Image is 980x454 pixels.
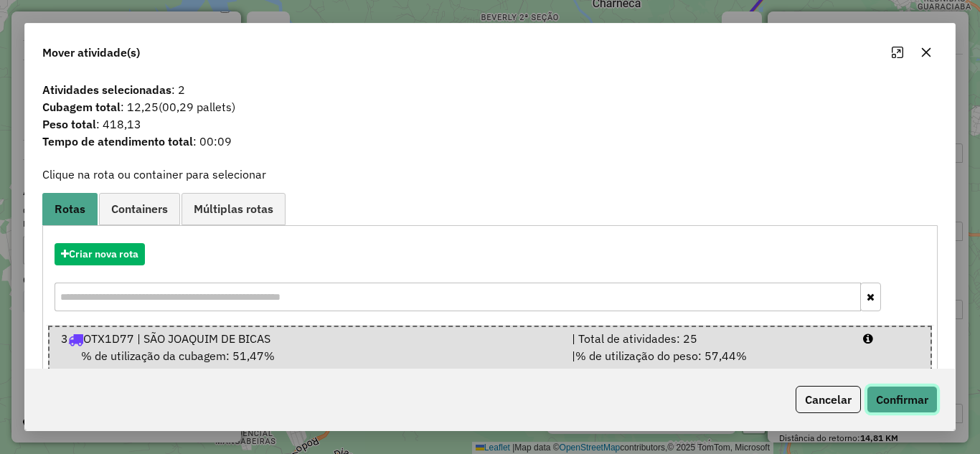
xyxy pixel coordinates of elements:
strong: Atividades selecionadas [42,82,171,97]
button: Maximize [886,41,909,64]
div: Cubagem disponível: 115,50 [52,347,562,382]
span: : 00:09 [34,133,946,150]
button: Criar nova rota [55,243,145,265]
strong: Peso total [42,117,96,131]
span: % de utilização da cubagem: 51,47% [81,349,275,363]
strong: Cubagem total [42,100,121,114]
span: Rotas [55,203,85,214]
div: | | Peso disponível: 3.064,17 [563,347,855,382]
span: Múltiplas rotas [194,203,273,214]
label: Clique na rota ou container para selecionar [42,166,266,183]
strong: Tempo de atendimento total [42,134,193,148]
span: : 2 [34,81,946,98]
span: : 418,13 [34,115,946,133]
span: Mover atividade(s) [42,44,140,61]
span: : 12,25 [34,98,946,115]
button: Cancelar [796,386,861,413]
div: | Total de atividades: 25 [563,330,855,347]
div: 3 OTX1D77 | SÃO JOAQUIM DE BICAS [52,330,562,347]
span: % de utilização do peso: 57,44% [575,349,747,363]
span: Containers [111,203,168,214]
i: Porcentagens após mover as atividades: Cubagem: 56,62% Peso: 63,25% [863,333,873,344]
button: Confirmar [867,386,938,413]
span: (00,29 pallets) [159,100,235,114]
